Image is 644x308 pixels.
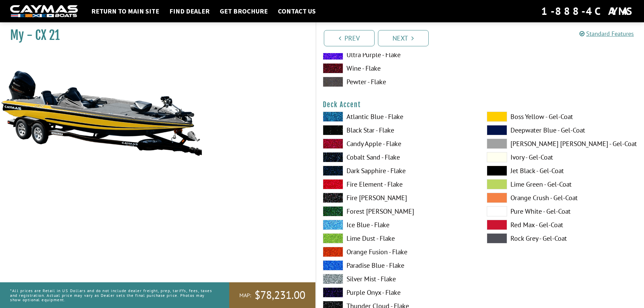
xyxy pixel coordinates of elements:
[323,50,473,60] label: Ultra Purple - Flake
[487,179,637,189] label: Lime Green - Gel-Coat
[487,193,637,203] label: Orange Crush - Gel-Coat
[323,247,473,257] label: Orange Fusion - Flake
[487,112,637,122] label: Boss Yellow - Gel-Coat
[487,125,637,135] label: Deepwater Blue - Gel-Coat
[229,282,315,308] a: MAP:$78,231.00
[323,77,473,87] label: Pewter - Flake
[579,30,634,38] a: Standard Features
[255,288,305,302] span: $78,231.00
[487,233,637,243] label: Rock Grey - Gel-Coat
[323,233,473,243] label: Lime Dust - Flake
[323,112,473,122] label: Atlantic Blue - Flake
[88,7,163,16] a: Return to main site
[487,166,637,176] label: Jet Black - Gel-Coat
[10,5,78,18] img: white-logo-c9c8dbefe5ff5ceceb0f0178aa75bf4bb51f6bca0971e226c86eb53dfe498488.png
[323,287,473,298] label: Purple Onyx - Flake
[323,260,473,270] label: Paradise Blue - Flake
[323,166,473,176] label: Dark Sapphire - Flake
[323,152,473,162] label: Cobalt Sand - Flake
[275,7,319,16] a: Contact Us
[378,30,429,46] a: Next
[166,7,213,16] a: Find Dealer
[487,139,637,149] label: [PERSON_NAME] [PERSON_NAME] - Gel-Coat
[323,179,473,189] label: Fire Element - Flake
[487,206,637,216] label: Pure White - Gel-Coat
[323,139,473,149] label: Candy Apple - Flake
[323,100,638,109] h4: Deck Accent
[10,28,299,43] h1: My - CX 21
[487,220,637,230] label: Red Max - Gel-Coat
[487,152,637,162] label: Ivory - Gel-Coat
[323,193,473,203] label: Fire [PERSON_NAME]
[323,125,473,135] label: Black Star - Flake
[324,30,375,46] a: Prev
[216,7,271,16] a: Get Brochure
[323,274,473,284] label: Silver Mist - Flake
[323,63,473,73] label: Wine - Flake
[10,285,214,305] p: *All prices are Retail in US Dollars and do not include dealer freight, prep, tariffs, fees, taxe...
[541,4,634,19] div: 1-888-4CAYMAS
[323,220,473,230] label: Ice Blue - Flake
[323,206,473,216] label: Forest [PERSON_NAME]
[239,292,251,299] span: MAP:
